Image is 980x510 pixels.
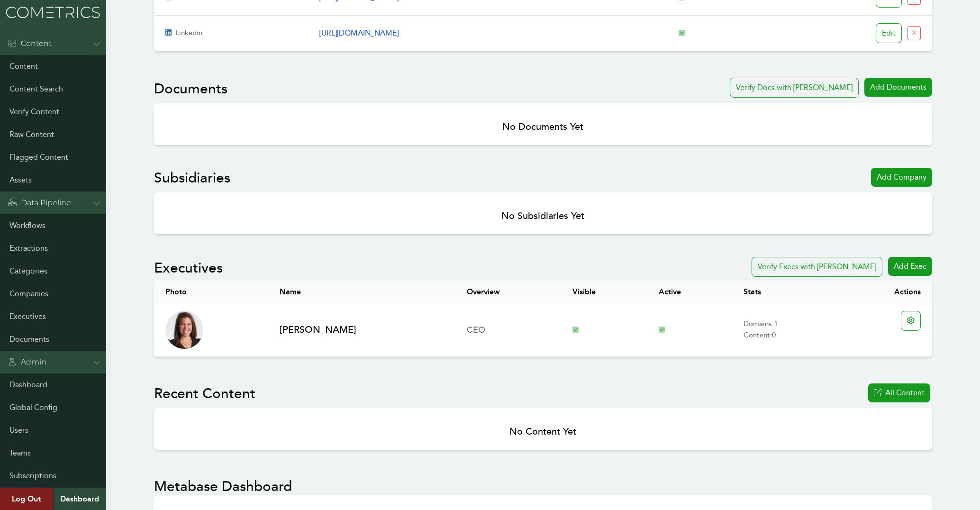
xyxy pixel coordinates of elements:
[871,168,932,187] div: Add Company
[8,197,71,209] div: Data Pipeline
[730,78,859,98] button: Verify Docs with [PERSON_NAME]
[162,209,925,223] h3: No Subsidiaries Yet
[268,281,456,303] th: Name
[839,281,932,303] th: Actions
[732,281,839,303] th: Stats
[154,478,292,495] h2: Metabase Dashboard
[162,425,925,438] h3: No Content Yet
[154,81,227,98] h2: Documents
[455,281,561,303] th: Overview
[53,488,106,510] a: Dashboard
[467,323,549,337] p: CEO
[154,385,255,402] h2: Recent Content
[864,78,932,97] div: Add Documents
[319,28,399,37] a: [URL][DOMAIN_NAME]
[154,281,268,303] th: Photo
[876,23,902,43] div: Edit
[280,323,445,337] a: [PERSON_NAME]
[8,38,52,49] div: Content
[888,257,932,277] a: Add Exec
[154,260,223,277] h2: Executives
[154,170,230,187] h2: Subsidiaries
[561,281,648,303] th: Visible
[8,356,46,368] div: Admin
[868,383,930,402] a: All Content
[165,27,297,39] p: linkedin
[162,120,925,134] h3: No Documents Yet
[647,281,732,303] th: Active
[888,257,932,276] div: Add Exec
[752,257,882,277] button: Verify Execs with [PERSON_NAME]
[165,311,203,349] img: Jennifer%20Hill.jpeg
[744,319,828,341] p: Domains: 1 Content: 0
[864,78,932,98] a: Add Documents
